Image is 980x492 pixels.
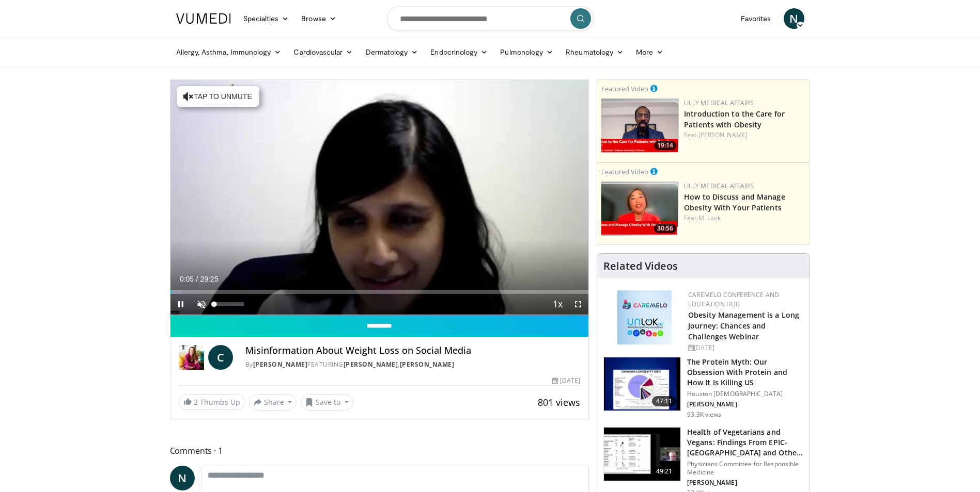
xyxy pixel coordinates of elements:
p: [PERSON_NAME] [687,400,803,408]
h4: Misinformation About Weight Loss on Social Media [245,345,580,356]
div: Progress Bar [170,290,589,294]
span: 30:56 [654,224,676,233]
a: Favorites [735,8,777,29]
a: CaReMeLO Conference and Education Hub [688,290,779,308]
p: 93.3K views [687,411,721,419]
a: Lilly Medical Affairs [684,182,754,190]
a: How to Discuss and Manage Obesity With Your Patients [684,192,785,212]
a: N [170,466,195,490]
small: Featured Video [601,167,648,176]
button: Share [249,394,297,411]
a: Cardiovascular [287,42,359,62]
a: [PERSON_NAME] [344,360,398,369]
span: 29:25 [200,275,218,283]
span: 0:05 [180,275,194,283]
a: C [208,345,233,370]
button: Tap to unmute [177,86,259,107]
img: c98a6a29-1ea0-4bd5-8cf5-4d1e188984a7.png.150x105_q85_crop-smart_upscale.png [601,182,679,236]
span: 19:14 [654,141,676,150]
span: 801 views [538,396,580,408]
span: 47:11 [652,396,677,406]
button: Playback Rate [547,294,568,315]
a: Lilly Medical Affairs [684,99,754,107]
div: Feat. [684,214,805,223]
a: M. Look [698,214,721,222]
button: Fullscreen [568,294,588,315]
button: Save to [301,394,353,411]
div: [DATE] [552,376,580,385]
a: Endocrinology [424,42,494,62]
div: [DATE] [688,343,801,352]
h3: Health of Vegetarians and Vegans: Findings From EPIC-[GEOGRAPHIC_DATA] and Othe… [687,427,803,458]
span: Comments 1 [170,444,589,457]
a: Browse [295,8,343,29]
h4: Related Videos [603,260,678,272]
a: 2 Thumbs Up [179,394,245,410]
span: 2 [194,397,198,407]
img: VuMedi Logo [176,13,231,24]
a: Obesity Management is a Long Journey: Chances and Challenges Webinar [688,310,799,341]
a: N [784,8,804,29]
a: Pulmonology [494,42,559,62]
button: Pause [170,294,191,315]
a: Introduction to the Care for Patients with Obesity [684,109,785,129]
img: b7b8b05e-5021-418b-a89a-60a270e7cf82.150x105_q85_crop-smart_upscale.jpg [604,357,680,411]
span: / [196,275,198,283]
a: [PERSON_NAME] [698,130,748,139]
a: More [630,42,670,62]
a: [PERSON_NAME] [253,360,308,369]
img: acc2e291-ced4-4dd5-b17b-d06994da28f3.png.150x105_q85_crop-smart_upscale.png [601,99,679,153]
video-js: Video Player [170,80,589,315]
p: [PERSON_NAME] [687,479,803,487]
a: 30:56 [601,182,679,236]
div: Feat. [684,130,805,140]
input: Search topics, interventions [387,6,594,31]
div: By FEATURING , [245,360,580,369]
div: Volume Level [214,302,244,306]
a: Dermatology [360,42,425,62]
p: Physicians Committee for Responsible Medicine [687,460,803,477]
button: Unmute [191,294,212,315]
a: [PERSON_NAME] [400,360,455,369]
img: 45df64a9-a6de-482c-8a90-ada250f7980c.png.150x105_q85_autocrop_double_scale_upscale_version-0.2.jpg [617,290,672,345]
img: Dr. Carolynn Francavilla [179,345,204,370]
span: 49:21 [652,466,677,477]
a: Specialties [237,8,295,29]
small: Featured Video [601,84,648,93]
h3: The Protein Myth: Our Obsession With Protein and How It Is Killing US [687,357,803,388]
a: Allergy, Asthma, Immunology [170,42,288,62]
p: Houston [DEMOGRAPHIC_DATA] [687,390,803,398]
a: Rheumatology [559,42,630,62]
a: 47:11 The Protein Myth: Our Obsession With Protein and How It Is Killing US Houston [DEMOGRAPHIC_... [603,357,803,419]
img: 606f2b51-b844-428b-aa21-8c0c72d5a896.150x105_q85_crop-smart_upscale.jpg [604,428,680,481]
a: 19:14 [601,99,679,153]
